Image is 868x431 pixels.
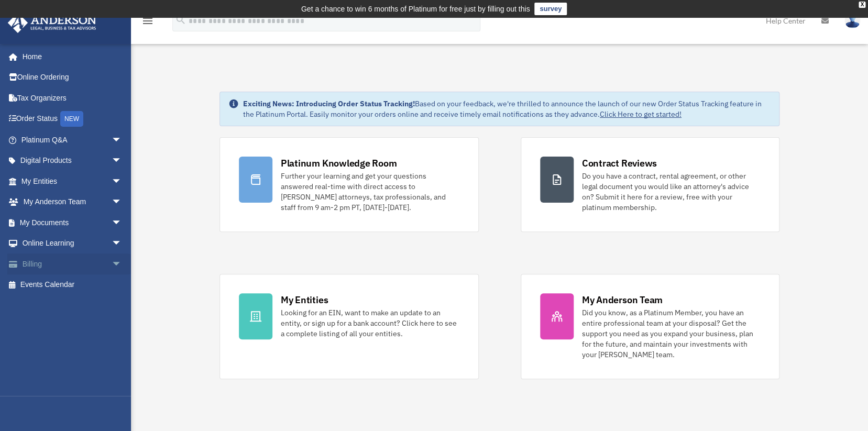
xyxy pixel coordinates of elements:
[112,212,133,234] span: arrow_drop_down
[112,253,133,275] span: arrow_drop_down
[112,129,133,151] span: arrow_drop_down
[582,171,761,213] div: Do you have a contract, rental agreement, or other legal document you would like an attorney's ad...
[175,14,186,26] i: search
[281,307,459,339] div: Looking for an EIN, want to make an update to an entity, or sign up for a bank account? Click her...
[243,98,771,119] div: Based on your feedback, we're thrilled to announce the launch of our new Order Status Tracking fe...
[582,293,663,306] div: My Anderson Team
[281,293,328,306] div: My Entities
[141,18,154,27] a: menu
[112,192,133,213] span: arrow_drop_down
[112,150,133,172] span: arrow_drop_down
[7,171,138,192] a: My Entitiesarrow_drop_down
[7,274,138,295] a: Events Calendar
[7,108,138,130] a: Order StatusNEW
[7,233,138,254] a: Online Learningarrow_drop_down
[7,253,138,274] a: Billingarrow_drop_down
[582,307,761,360] div: Did you know, as a Platinum Member, you have an entire professional team at your disposal? Get th...
[243,99,415,108] strong: Exciting News: Introducing Order Status Tracking!
[281,171,459,213] div: Further your learning and get your questions answered real-time with direct access to [PERSON_NAM...
[112,233,133,255] span: arrow_drop_down
[7,46,133,67] a: Home
[301,3,530,15] div: Get a chance to win 6 months of Platinum for free just by filling out this
[5,13,100,33] img: Anderson Advisors Platinum Portal
[582,157,657,170] div: Contract Reviews
[141,15,154,27] i: menu
[7,192,138,213] a: My Anderson Teamarrow_drop_down
[7,212,138,233] a: My Documentsarrow_drop_down
[859,2,865,8] div: close
[7,150,138,171] a: Digital Productsarrow_drop_down
[7,87,138,108] a: Tax Organizers
[112,171,133,192] span: arrow_drop_down
[281,157,397,170] div: Platinum Knowledge Room
[219,274,479,379] a: My Entities Looking for an EIN, want to make an update to an entity, or sign up for a bank accoun...
[219,137,479,232] a: Platinum Knowledge Room Further your learning and get your questions answered real-time with dire...
[521,274,780,379] a: My Anderson Team Did you know, as a Platinum Member, you have an entire professional team at your...
[534,3,567,15] a: survey
[7,129,138,150] a: Platinum Q&Aarrow_drop_down
[600,109,682,119] a: Click Here to get started!
[7,67,138,88] a: Online Ordering
[844,13,860,28] img: User Pic
[60,111,83,127] div: NEW
[521,137,780,232] a: Contract Reviews Do you have a contract, rental agreement, or other legal document you would like...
